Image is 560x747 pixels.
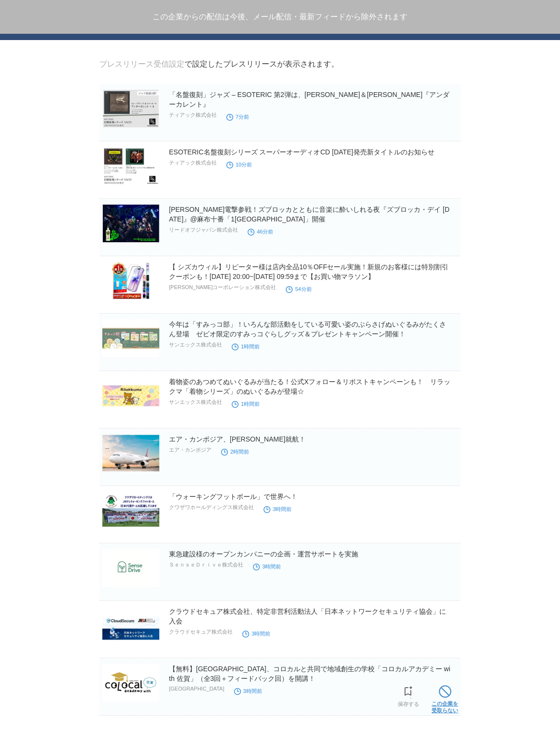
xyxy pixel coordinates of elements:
time: 10分前 [226,162,252,167]
time: 7分前 [226,114,249,120]
p: ティアック株式会社 [169,111,217,119]
time: 3時間前 [264,506,292,512]
time: 1時間前 [232,401,260,407]
img: 東急建設様のオープンカンパニーの企画・運営サポートを実施 [102,549,159,587]
p: ティアック株式会社 [169,159,217,166]
time: 2時間前 [221,449,249,455]
img: 「名盤復刻」ジャズ – ESOTERIC 第2弾は、ビル・エヴァンス＆ジム・ホール『アンダーカレント』 [102,90,159,127]
img: クラウドセキュア株式会社、特定非営利活動法人「日本ネットワークセキュリティ協会」に入会 [102,607,159,644]
a: クラウドセキュア株式会社、特定非営利活動法人「日本ネットワークセキュリティ協会」に入会 [169,608,446,625]
img: 「ウォーキングフットボール」で世界へ！ [102,492,159,529]
a: エア・カンボジア、[PERSON_NAME]就航！ [169,435,306,443]
img: ESOTERIC名盤復刻シリーズ スーパーオーディオCD 12月13日発売新タイトルのお知らせ [102,147,159,185]
img: エア・カンボジア、日本初就航！ [102,434,159,472]
img: 【無料】佐賀県、コロカルと共同で地域創生の学校「コロカルアカデミー with 佐賀」（全3回＋フィードバック回）を開講！ [102,664,159,702]
a: 「名盤復刻」ジャズ – ESOTERIC 第2弾は、[PERSON_NAME]＆[PERSON_NAME]『アンダーカレント』 [169,91,449,108]
p: リードオフジャパン株式会社 [169,226,238,234]
a: 「ウォーキングフットボール」で世界へ！ [169,493,297,500]
p: [GEOGRAPHIC_DATA] [169,686,224,692]
a: 着物姿のあつめてぬいぐるみが当たる！公式Xフォロー＆リポストキャンペーンも！ リラックマ「着物シリーズ」のぬいぐるみが登場☆ [169,378,450,395]
time: 54分前 [286,286,311,292]
time: 3時間前 [234,688,262,694]
time: 1時間前 [232,344,260,349]
a: 【無料】[GEOGRAPHIC_DATA]、コロカルと共同で地域創生の学校「コロカルアカデミー with 佐賀」（全3回＋フィードバック回）を開講！ [169,665,450,682]
a: 保存する [398,683,419,707]
img: 今年は「すみっコ部」！いろんな部活動をしている可愛い姿のぶらさげぬいぐるみがたくさん登場 ゼビオ限定のすみっコぐらしグッズ＆プレゼントキャンペーン開催！ [102,319,159,357]
a: この企業を受取らない [432,683,458,714]
p: クラウドセキュア株式会社 [169,628,233,636]
img: 着物姿のあつめてぬいぐるみが当たる！公式Xフォロー＆リポストキャンペーンも！ リラックマ「着物シリーズ」のぬいぐるみが登場☆ [102,377,159,415]
time: 3時間前 [253,564,281,569]
img: 【 シズカウィル】リピーター様は店内全品10％OFFセール実施！新規のお客様には特別割引クーポンも！10/14 20:00~10/17 09:59まで【お買い物マラソン】 [102,262,159,300]
a: ESOTERIC名盤復刻シリーズ スーパーオーディオCD [DATE]発売新タイトルのお知らせ [169,148,434,156]
a: プレスリリース受信設定 [99,60,184,68]
a: 【 シズカウィル】リピーター様は店内全品10％OFFセール実施！新規のお客様には特別割引クーポンも！[DATE] 20:00~[DATE] 09:59まで【お買い物マラソン】 [169,263,448,280]
p: サンエックス株式会社 [169,399,222,406]
img: 金子ノブアキ電撃参戦！ズブロッカとともに音楽に酔いしれる夜『ズブロッカ・デイ 2025』@麻布十番「1OAK Tokyo」開催 [102,205,159,242]
p: サンエックス株式会社 [169,341,222,348]
div: で設定したプレスリリースが表示されます。 [99,59,339,69]
a: 東急建設様のオープンカンパニーの企画・運営サポートを実施 [169,550,358,558]
time: 46分前 [248,229,273,235]
p: クワザワホールディングス株式会社 [169,504,254,511]
p: [PERSON_NAME]コーポレーション株式会社 [169,284,276,291]
p: エア・カンボジア [169,446,211,454]
a: 今年は「すみっコ部」！いろんな部活動をしている可愛い姿のぶらさげぬいぐるみがたくさん登場 ゼビオ限定のすみっコぐらしグッズ＆プレゼントキャンペーン開催！ [169,320,446,338]
p: ＳｅｎｓｅＤｒｉｖｅ株式会社 [169,561,243,568]
time: 3時間前 [242,631,270,636]
a: [PERSON_NAME]電撃参戦！ズブロッカとともに音楽に酔いしれる夜『ズブロッカ・デイ [DATE]』@麻布十番「1[GEOGRAPHIC_DATA]」開催 [169,206,449,223]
